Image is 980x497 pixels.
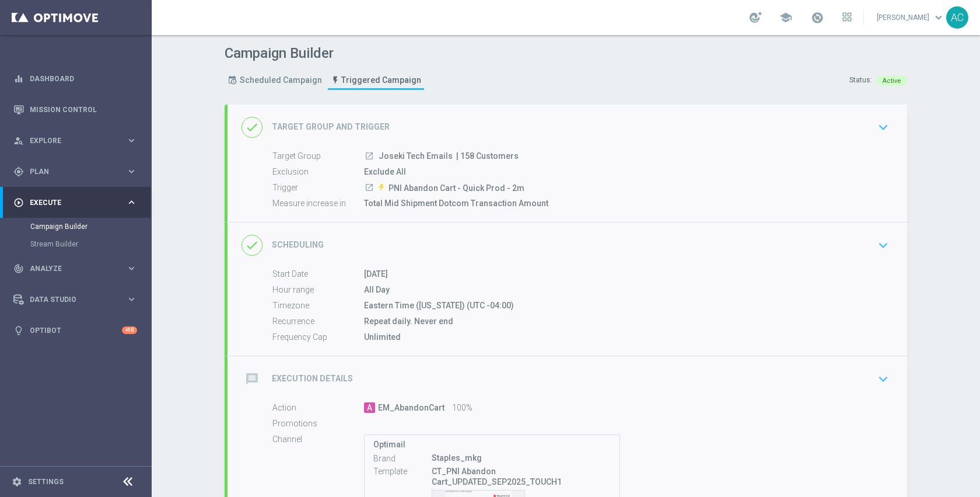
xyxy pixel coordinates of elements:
[13,325,24,336] i: lightbulb
[849,75,872,86] div: Status:
[272,403,364,413] label: Action
[272,167,364,178] label: Exclusion
[126,197,137,208] i: keyboard_arrow_right
[30,315,122,346] a: Optibot
[126,135,137,146] i: keyboard_arrow_right
[13,197,24,208] i: play_circle_outline
[126,263,137,274] i: keyboard_arrow_right
[873,368,893,390] button: keyboard_arrow_down
[13,74,138,84] button: equalizer Dashboard
[13,166,126,177] div: Plan
[28,478,64,485] a: Settings
[946,6,968,29] div: AC
[272,317,364,327] label: Recurrence
[13,294,126,305] div: Data Studio
[126,166,137,177] i: keyboard_arrow_right
[874,237,892,254] i: keyboard_arrow_down
[13,63,137,94] div: Dashboard
[30,235,150,253] div: Stream Builder
[272,121,390,133] h2: Target Group and Trigger
[242,234,893,256] div: done Scheduling keyboard_arrow_down
[364,402,375,413] span: A
[364,268,884,280] div: [DATE]
[30,199,126,206] span: Execute
[225,45,427,62] h1: Campaign Builder
[883,77,901,85] span: Active
[13,326,138,335] button: lightbulb Optibot +10
[30,137,126,144] span: Explore
[364,300,884,311] div: Eastern Time ([US_STATE]) (UTC -04:00)
[30,168,126,175] span: Plan
[30,265,126,272] span: Analyze
[876,9,946,26] a: [PERSON_NAME]keyboard_arrow_down
[364,284,884,296] div: All Day
[242,368,893,390] div: message Execution Details keyboard_arrow_down
[877,75,907,85] colored-tag: Active
[30,239,121,249] a: Stream Builder
[13,295,138,304] button: Data Studio keyboard_arrow_right
[272,332,364,343] label: Frequency Cap
[272,435,364,445] label: Channel
[432,466,611,487] p: CT_PNI Abandon Cart_UPDATED_SEP2025_TOUCH1
[456,151,519,162] span: | 158 Customers
[272,239,324,251] h2: Scheduling
[13,135,126,146] div: Explore
[30,222,121,231] a: Campaign Builder
[13,167,138,176] button: gps_fixed Plan keyboard_arrow_right
[30,296,126,303] span: Data Studio
[13,263,126,274] div: Analyze
[873,116,893,138] button: keyboard_arrow_down
[873,234,893,256] button: keyboard_arrow_down
[13,264,138,273] button: track_changes Analyze keyboard_arrow_right
[932,11,945,24] span: keyboard_arrow_down
[365,151,374,161] i: launch
[432,452,611,464] div: Staples_mkg
[272,301,364,311] label: Timezone
[30,218,150,235] div: Campaign Builder
[242,117,262,138] i: done
[272,285,364,296] label: Hour range
[373,440,611,450] label: Optimail
[272,269,364,280] label: Start Date
[328,71,424,90] a: Triggered Campaign
[364,315,884,327] div: Repeat daily. Never end
[272,199,364,209] label: Measure increase in
[272,151,364,162] label: Target Group
[13,74,24,84] i: equalizer
[272,419,364,429] label: Promotions
[373,466,432,477] label: Template
[365,183,374,192] i: launch
[30,94,137,125] a: Mission Control
[378,403,444,413] span: EM_AbandonCart
[874,119,892,136] i: keyboard_arrow_down
[364,331,884,343] div: Unlimited
[12,477,22,487] i: settings
[13,136,138,145] button: person_search Explore keyboard_arrow_right
[13,105,138,114] button: Mission Control
[779,11,792,24] span: school
[242,235,262,256] i: done
[364,197,884,209] div: Total Mid Shipment Dotcom Transaction Amount
[364,166,884,178] div: Exclude All
[242,369,262,390] i: message
[13,197,126,208] div: Execute
[452,403,473,413] span: 100%
[13,198,138,207] button: play_circle_outline Execute keyboard_arrow_right
[13,315,137,346] div: Optibot
[272,183,364,193] label: Trigger
[13,263,24,274] i: track_changes
[242,116,893,138] div: done Target Group and Trigger keyboard_arrow_down
[272,373,353,384] h2: Execution Details
[373,453,432,464] label: Brand
[388,183,524,193] span: PNI Abandon Cart - Quick Prod - 2m
[30,63,137,94] a: Dashboard
[379,151,453,162] span: Joseki Tech Emails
